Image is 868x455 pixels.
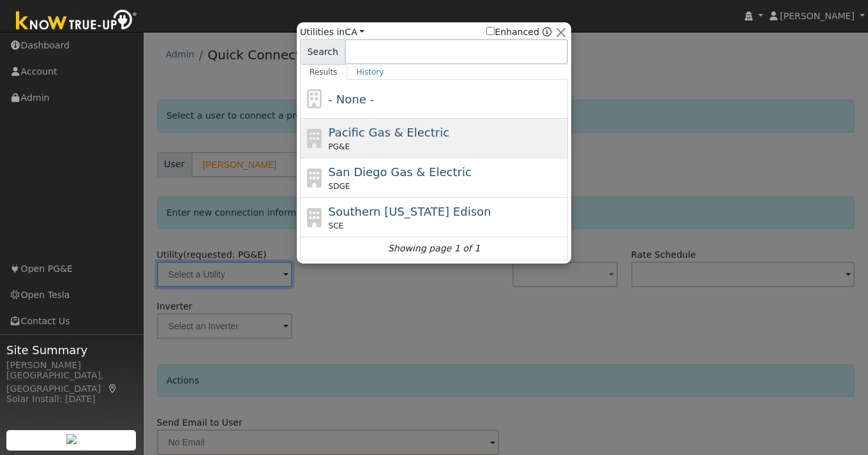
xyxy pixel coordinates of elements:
[329,220,344,232] span: SCE
[107,384,119,394] a: Map
[300,39,345,64] span: Search
[6,369,137,396] div: [GEOGRAPHIC_DATA], [GEOGRAPHIC_DATA]
[6,341,137,359] span: Site Summary
[542,27,551,37] a: Enhanced Providers
[329,165,472,179] span: San Diego Gas & Electric
[486,26,539,39] label: Enhanced
[329,205,491,218] span: Southern [US_STATE] Edison
[486,26,551,39] span: Show enhanced providers
[329,93,374,106] span: - None -
[780,11,855,21] span: [PERSON_NAME]
[300,64,347,80] a: Results
[347,64,394,80] a: History
[66,434,77,444] img: retrieve
[6,392,137,406] div: Solar Install: [DATE]
[329,181,350,192] span: SDGE
[345,27,364,37] a: CA
[6,359,137,372] div: [PERSON_NAME]
[329,141,350,153] span: PG&E
[486,27,495,35] input: Enhanced
[10,7,144,36] img: Know True-Up
[329,126,449,139] span: Pacific Gas & Electric
[300,26,364,39] span: Utilities in
[388,242,480,255] i: Showing page 1 of 1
